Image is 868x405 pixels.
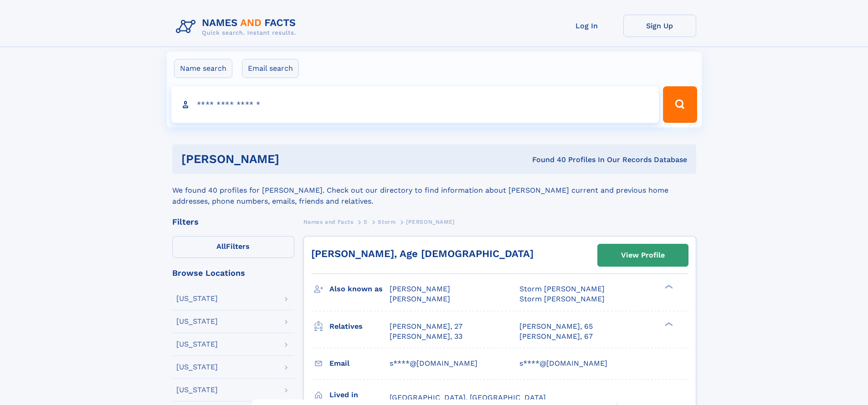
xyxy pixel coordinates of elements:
div: Browse Locations [172,269,294,277]
a: [PERSON_NAME], 33 [390,331,462,342]
h3: Lived in [329,387,390,403]
button: Search Button [663,86,697,123]
a: View Profile [598,244,688,266]
span: All [216,242,226,251]
label: Email search [242,59,299,78]
a: [PERSON_NAME], Age [DEMOGRAPHIC_DATA] [311,248,534,259]
a: [PERSON_NAME], 27 [390,321,462,331]
span: [PERSON_NAME] [406,219,455,225]
h1: [PERSON_NAME] [181,153,406,165]
h3: Email [329,356,390,371]
a: [PERSON_NAME], 67 [519,331,593,342]
div: ❯ [663,284,673,290]
div: Found 40 Profiles In Our Records Database [406,155,687,165]
label: Filters [172,236,294,258]
span: [PERSON_NAME] [390,284,450,293]
div: [US_STATE] [176,386,218,394]
a: [PERSON_NAME], 65 [519,321,593,331]
div: [US_STATE] [176,318,218,325]
a: S [364,216,368,227]
div: [US_STATE] [176,295,218,302]
h3: Also known as [329,281,390,297]
a: Log In [550,15,623,37]
span: Storm [378,219,395,225]
label: Name search [174,59,232,78]
a: Sign Up [623,15,696,37]
input: search input [171,86,659,123]
h3: Relatives [329,319,390,334]
span: Storm [PERSON_NAME] [519,284,605,293]
div: Filters [172,218,294,226]
div: View Profile [621,245,665,266]
div: ❯ [663,321,673,327]
span: Storm [PERSON_NAME] [519,295,605,303]
span: [GEOGRAPHIC_DATA], [GEOGRAPHIC_DATA] [390,393,546,402]
span: S [364,219,368,225]
div: We found 40 profiles for [PERSON_NAME]. Check out our directory to find information about [PERSON... [172,174,696,207]
img: Logo Names and Facts [172,15,303,39]
a: Names and Facts [303,216,354,227]
div: [US_STATE] [176,341,218,348]
a: Storm [378,216,395,227]
span: [PERSON_NAME] [390,295,450,303]
div: [US_STATE] [176,363,218,371]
